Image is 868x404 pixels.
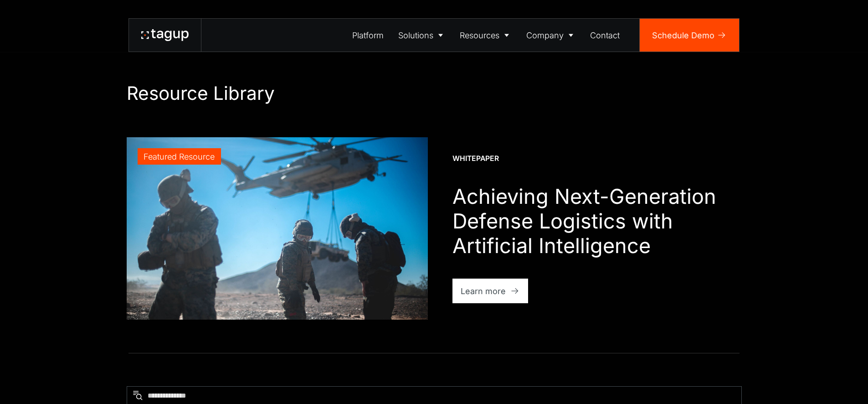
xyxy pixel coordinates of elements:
[391,19,453,52] a: Solutions
[590,29,620,41] div: Contact
[452,184,742,258] h1: Achieving Next-Generation Defense Logistics with Artificial Intelligence
[640,19,739,52] a: Schedule Demo
[127,137,428,320] a: Featured Resource
[352,29,384,41] div: Platform
[398,29,433,41] div: Solutions
[460,29,499,41] div: Resources
[526,29,564,41] div: Company
[345,19,391,52] a: Platform
[127,82,742,104] h1: Resource Library
[144,150,215,163] div: Featured Resource
[583,19,627,52] a: Contact
[452,154,499,164] div: Whitepaper
[652,29,714,41] div: Schedule Demo
[452,279,529,303] a: Learn more
[519,19,583,52] a: Company
[453,19,519,52] a: Resources
[461,285,506,297] div: Learn more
